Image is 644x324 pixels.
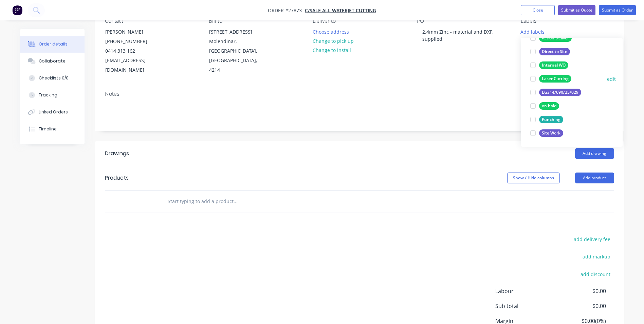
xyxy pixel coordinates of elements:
[20,53,85,70] button: Collaborate
[39,109,68,115] div: Linked Orders
[203,27,271,75] div: [STREET_ADDRESS]Molendinar, [GEOGRAPHIC_DATA], [GEOGRAPHIC_DATA], 4214
[39,92,57,98] div: Tracking
[209,18,302,24] div: Bill to
[539,61,568,69] div: Internal WO
[105,91,614,97] div: Notes
[539,34,572,42] div: Action Deliver
[105,56,162,75] div: [EMAIL_ADDRESS][DOMAIN_NAME]
[495,287,556,295] span: Labour
[39,126,57,132] div: Timeline
[521,18,614,24] div: Labels
[39,41,68,47] div: Order details
[20,121,85,138] button: Timeline
[539,89,581,96] div: LG314/690/25/029
[309,46,354,55] button: Change to install
[570,235,614,244] button: add delivery fee
[313,18,406,24] div: Deliver to
[575,173,614,183] button: Add product
[577,269,614,278] button: add discount
[105,37,162,46] div: [PHONE_NUMBER]
[579,252,614,261] button: add markup
[309,27,352,36] button: Choose address
[20,104,85,121] button: Linked Orders
[12,5,22,15] img: Factory
[528,47,573,56] button: Direct to Site
[539,75,571,83] div: Laser Cutting
[517,27,548,36] button: Add labels
[309,36,357,46] button: Change to pick up
[539,48,570,55] div: Direct to Site
[417,27,502,44] div: 2.4mm Zinc - material and DXF. supplied
[507,173,560,183] button: Show / Hide columns
[528,115,566,124] button: Punching
[39,58,66,64] div: Collaborate
[268,7,305,14] span: Order #27873 -
[558,5,595,15] button: Submit as Quote
[20,70,85,87] button: Checklists 0/0
[528,33,574,43] button: Action Deliver
[105,18,198,24] div: Contact
[305,7,376,14] a: C/SALE All Waterjet Cutting
[539,129,563,137] div: Site Work
[167,195,303,208] input: Start typing to add a product...
[528,101,562,111] button: on hold
[495,302,556,310] span: Sub total
[105,27,162,37] div: [PERSON_NAME]
[528,60,571,70] button: Internal WO
[417,18,510,24] div: PO
[39,75,69,81] div: Checklists 0/0
[528,74,574,84] button: Laser Cutting
[99,27,167,75] div: [PERSON_NAME][PHONE_NUMBER]0414 313 162[EMAIL_ADDRESS][DOMAIN_NAME]
[539,116,563,123] div: Punching
[521,5,555,15] button: Close
[20,36,85,53] button: Order details
[20,87,85,104] button: Tracking
[599,5,636,15] button: Submit as Order
[105,174,129,182] div: Products
[555,287,606,295] span: $0.00
[607,75,616,83] button: edit
[105,46,162,56] div: 0414 313 162
[528,88,584,97] button: LG314/690/25/029
[105,149,129,158] div: Drawings
[539,102,559,110] div: on hold
[209,27,265,37] div: [STREET_ADDRESS]
[528,128,566,138] button: Site Work
[209,37,265,75] div: Molendinar, [GEOGRAPHIC_DATA], [GEOGRAPHIC_DATA], 4214
[555,302,606,310] span: $0.00
[575,148,614,159] button: Add drawing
